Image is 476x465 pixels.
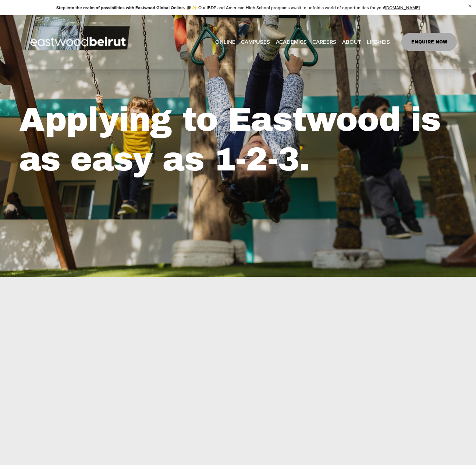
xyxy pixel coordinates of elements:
[401,33,457,51] a: ENQUIRE NOW
[276,37,307,47] span: ACADEMICS
[367,37,390,47] span: LIFE@EIS
[385,4,420,11] a: [DOMAIN_NAME]
[19,100,457,179] h1: Applying to Eastwood is as easy as 1-2-3.
[276,36,307,47] a: folder dropdown
[241,36,270,47] a: folder dropdown
[241,37,270,47] span: CAMPUSES
[342,37,361,47] span: ABOUT
[342,36,361,47] a: folder dropdown
[367,36,390,47] a: folder dropdown
[215,36,235,47] a: ONLINE
[312,36,336,47] a: CAREERS
[19,23,139,61] img: EastwoodIS Global Site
